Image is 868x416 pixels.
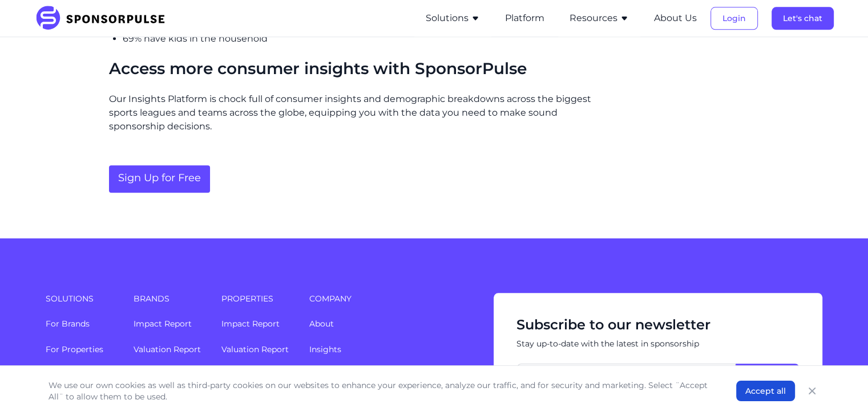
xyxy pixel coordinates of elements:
p: Our Insights Platform is chock full of consumer insights and demographic breakdowns across the bi... [109,92,595,133]
button: Accept all [736,381,795,401]
a: For Properties [46,344,103,354]
a: Valuation Report [134,344,201,354]
a: Valuation Report [221,344,289,354]
a: About [309,319,334,329]
a: Impact Report [221,319,280,329]
iframe: Chat Widget [811,361,868,416]
button: Solutions [426,11,480,25]
button: Platform [505,11,544,25]
p: We use our own cookies as well as third-party cookies on our websites to enhance your experience,... [49,380,713,402]
span: Company [309,293,471,304]
span: Properties [221,293,296,304]
a: For Brands [46,319,90,329]
a: Insights [309,344,341,354]
a: Let's chat [772,13,834,23]
a: About Us [654,13,697,23]
button: About Us [654,11,697,25]
button: Resources [570,11,629,25]
button: Close [804,383,820,399]
a: Platform [505,13,544,23]
span: Subscribe to our newsletter [516,316,800,334]
a: Login [710,13,758,23]
img: SponsorPulse [35,6,173,31]
span: Solutions [46,293,120,304]
a: Sign Up for Free [109,165,210,193]
button: Subscribe [736,364,800,389]
a: Impact Report [134,319,192,329]
button: Let's chat [772,7,834,30]
button: Login [710,7,758,30]
span: Stay up-to-date with the latest in sponsorship [516,338,800,350]
h2: Access more consumer insights with SponsorPulse [109,59,595,79]
input: Enter your email [516,364,736,389]
p: 69% have kids in the household [123,32,595,46]
span: Brands [134,293,208,304]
